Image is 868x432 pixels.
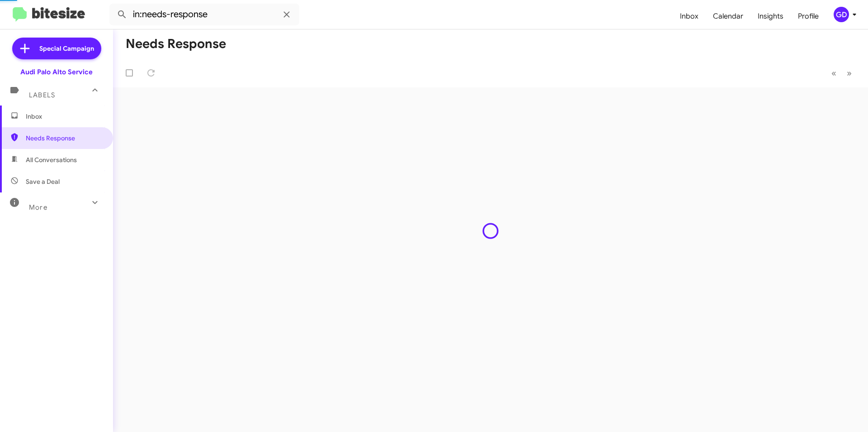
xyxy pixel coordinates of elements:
input: Search [109,4,299,25]
span: All Conversations [26,155,77,164]
span: Special Campaign [39,44,94,53]
span: Save a Deal [26,177,60,186]
span: » [847,67,852,79]
a: Insights [750,3,791,29]
a: Profile [791,3,826,29]
span: More [29,203,47,211]
div: Audi Palo Alto Service [20,67,93,77]
a: Calendar [706,3,750,29]
span: Inbox [26,112,103,121]
a: Special Campaign [12,38,101,59]
h1: Needs Response [126,37,226,51]
button: Previous [826,64,842,82]
span: « [831,67,836,79]
nav: Page navigation example [826,64,857,82]
button: GD [826,7,858,22]
span: Needs Response [26,134,103,143]
button: Next [841,64,857,82]
a: Inbox [673,3,706,29]
div: GD [834,7,849,22]
span: Labels [29,91,55,99]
